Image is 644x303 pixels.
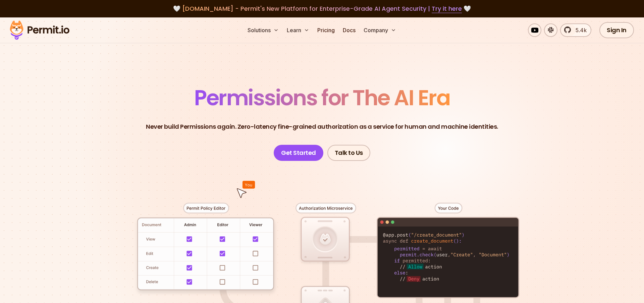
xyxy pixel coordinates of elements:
[146,122,498,131] p: Never build Permissions again. Zero-latency fine-grained authorization as a service for human and...
[432,4,462,13] a: Try it here
[340,23,358,37] a: Docs
[572,26,587,34] span: 5.4k
[327,145,370,161] a: Talk to Us
[599,22,634,38] a: Sign In
[194,83,450,113] span: Permissions for The AI Era
[274,145,323,161] a: Get Started
[315,23,337,37] a: Pricing
[16,4,628,13] div: 🤍 🤍
[245,23,281,37] button: Solutions
[7,19,72,42] img: Permit logo
[182,4,462,13] span: [DOMAIN_NAME] - Permit's New Platform for Enterprise-Grade AI Agent Security |
[560,23,591,37] a: 5.4k
[361,23,399,37] button: Company
[284,23,312,37] button: Learn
